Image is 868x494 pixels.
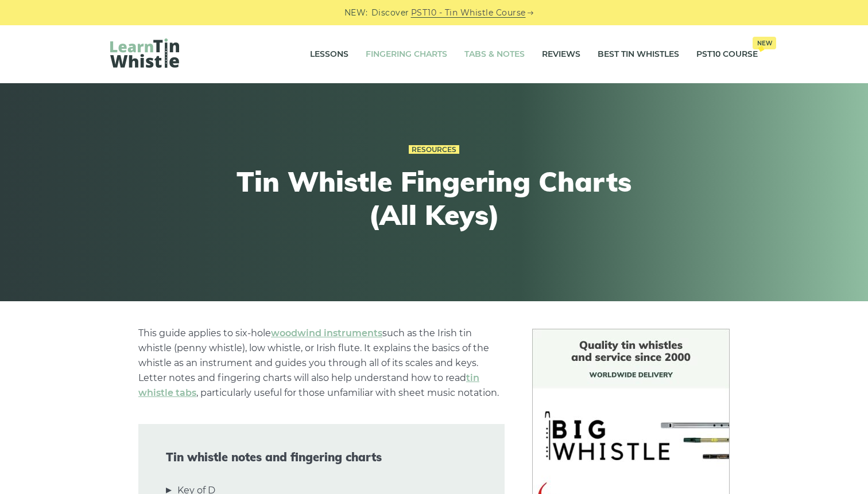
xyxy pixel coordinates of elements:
[598,40,679,69] a: Best Tin Whistles
[753,37,776,49] span: New
[696,40,758,69] a: PST10 CourseNew
[166,450,477,464] span: Tin whistle notes and fingering charts
[223,165,645,231] h1: Tin Whistle Fingering Charts (All Keys)
[271,328,382,339] a: woodwind instruments
[138,326,505,400] p: This guide applies to six-hole such as the Irish tin whistle (penny whistle), low whistle, or Iri...
[366,40,447,69] a: Fingering Charts
[110,38,179,68] img: LearnTinWhistle.com
[464,40,525,69] a: Tabs & Notes
[409,145,459,154] a: Resources
[542,40,580,69] a: Reviews
[310,40,348,69] a: Lessons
